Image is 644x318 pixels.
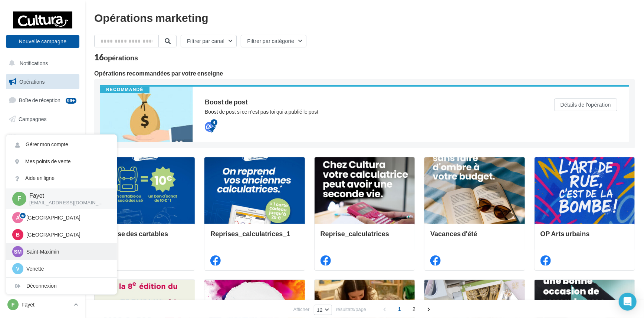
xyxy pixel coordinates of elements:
div: 4 [211,119,217,126]
div: Boost de post [205,98,525,105]
div: Opérations marketing [94,12,635,23]
div: Recommandé [100,87,149,93]
div: Reprise_calculatrices [321,230,409,245]
span: F [11,301,15,308]
div: Opérations recommandées par votre enseigne [94,70,635,76]
span: Opérations [19,78,45,85]
div: 99+ [66,98,76,104]
a: Mes points de vente [6,153,117,170]
div: Open Intercom Messenger [619,293,637,311]
div: OP Arts urbains [540,230,629,245]
span: Campagnes [19,116,47,122]
div: Boost de post si ce n'est pas toi qui a publié le post [205,108,525,116]
div: opérations [104,54,138,61]
button: Notifications [4,56,78,71]
p: [GEOGRAPHIC_DATA] [26,231,108,238]
a: Boîte de réception99+ [4,92,81,108]
a: Gérer mon compte [6,136,117,153]
span: résultats/page [336,306,367,313]
span: Boîte de réception [19,97,60,103]
a: Calendrier [4,148,81,164]
span: Afficher [293,306,310,313]
a: Opérations [4,74,81,90]
span: SM [14,248,22,255]
p: Fayet [22,301,71,308]
button: 12 [314,305,332,315]
div: 16 [94,53,138,61]
a: F Fayet [6,298,79,312]
span: 12 [317,307,323,313]
p: Fayet [29,191,105,200]
button: Filtrer par canal [181,35,237,47]
div: Reprise des cartables [101,230,189,245]
p: [EMAIL_ADDRESS][DOMAIN_NAME] [29,200,105,206]
a: Aide en ligne [6,170,117,187]
span: A [16,214,20,221]
span: 1 [394,303,405,315]
span: F [17,194,21,203]
p: [GEOGRAPHIC_DATA] [26,214,108,221]
span: V [16,265,19,272]
button: Filtrer par catégorie [241,35,306,47]
p: Venette [26,265,108,272]
a: Campagnes [4,111,81,127]
div: Déconnexion [6,278,117,294]
a: Médiathèque [4,130,81,145]
span: Notifications [20,60,48,66]
div: Reprises_calculatrices_1 [210,230,299,245]
span: B [16,231,20,238]
p: Saint-Maximin [26,248,108,255]
div: Vacances d'été [430,230,519,245]
button: Détails de l'opération [554,98,617,111]
button: Nouvelle campagne [6,35,79,48]
span: 2 [408,303,420,315]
